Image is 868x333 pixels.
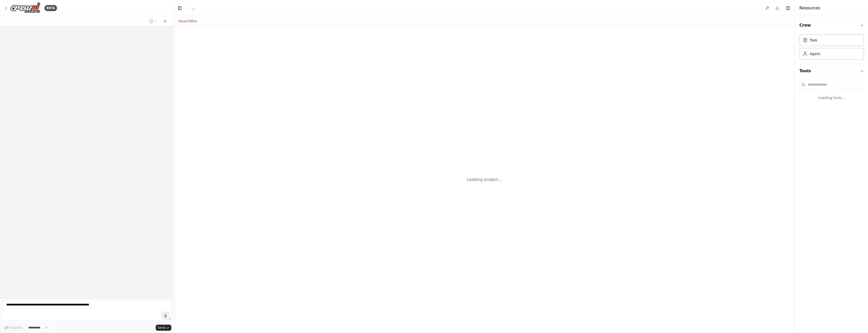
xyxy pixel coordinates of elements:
[44,5,57,11] div: BETA
[161,18,169,24] button: Start a new chat
[158,326,165,330] span: Send
[2,324,24,331] button: Improve
[810,38,817,43] div: Task
[156,325,171,331] button: Send
[175,18,200,24] button: Visual Editor
[467,177,502,183] div: Loading project...
[147,18,159,24] button: Switch to previous chat
[162,312,169,319] button: Click to speak your automation idea
[799,78,864,108] div: Tools
[799,91,864,104] div: Loading tools...
[784,5,791,12] button: Hide right sidebar
[799,18,864,32] button: Crew
[9,326,22,330] span: Improve
[799,5,820,11] h4: Resources
[10,2,40,14] img: Logo
[810,51,820,56] div: Agent
[799,64,864,78] button: Tools
[192,6,195,11] nav: breadcrumb
[192,6,195,11] span: ...
[799,32,864,64] div: Crew
[176,5,183,12] button: Hide left sidebar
